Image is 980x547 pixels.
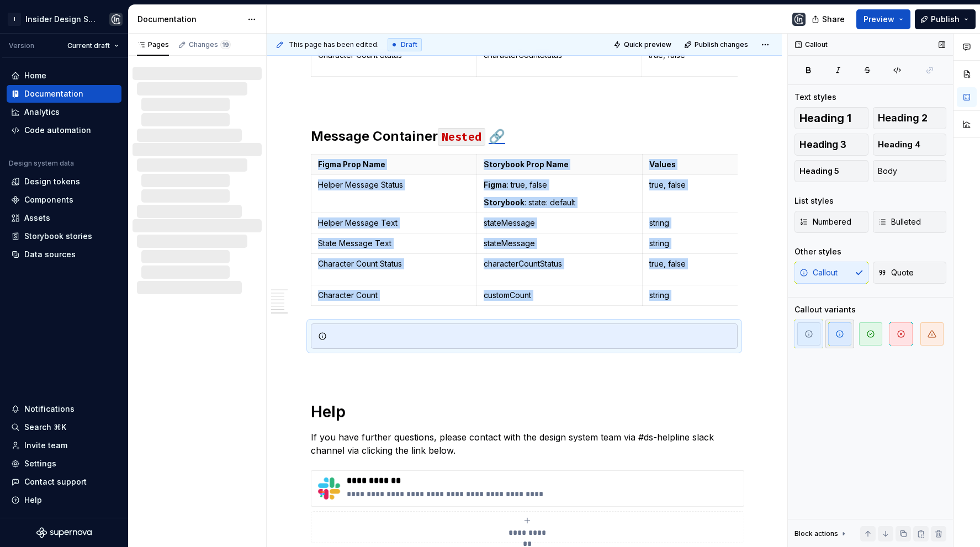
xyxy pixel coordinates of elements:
[878,166,897,177] span: Body
[7,491,121,509] button: Help
[864,14,894,25] span: Preview
[649,179,801,190] p: true, false
[484,197,635,208] p: : state: default
[822,14,845,25] span: Share
[484,238,635,249] p: stateMessage
[794,526,848,541] div: Block actions
[873,160,947,182] button: Body
[484,258,635,269] p: characterCountStatus
[24,194,73,205] div: Components
[7,455,121,472] a: Settings
[137,14,242,25] div: Documentation
[806,9,852,29] button: Share
[649,238,801,249] p: string
[289,40,379,49] span: This page has been edited.
[24,403,75,415] div: Notifications
[878,267,914,278] span: Quote
[610,37,676,52] button: Quick preview
[7,85,121,103] a: Documentation
[878,216,921,227] span: Bulleted
[8,13,21,26] div: I
[318,290,470,301] p: Character Count
[67,41,110,50] span: Current draft
[649,290,801,301] p: string
[489,128,505,144] a: 🔗
[24,107,60,118] div: Analytics
[318,258,470,269] p: Character Count Status
[792,13,806,26] img: Cagdas yildirim
[7,418,121,436] button: Search ⌘K
[794,195,834,206] div: List styles
[24,495,42,506] div: Help
[36,527,92,538] svg: Supernova Logo
[2,7,126,31] button: IInsider Design SystemCagdas yildirim
[799,113,851,124] span: Heading 1
[9,41,34,50] div: Version
[484,159,635,170] p: Storybook Prop Name
[484,217,635,229] p: stateMessage
[24,176,80,187] div: Design tokens
[318,238,470,249] p: State Message Text
[681,37,753,52] button: Publish changes
[311,402,738,422] h1: Help
[62,38,124,54] button: Current draft
[7,400,121,418] button: Notifications
[7,67,121,84] a: Home
[873,107,947,129] button: Heading 2
[109,13,123,26] img: Cagdas yildirim
[695,40,748,49] span: Publish changes
[794,211,868,233] button: Numbered
[7,437,121,454] a: Invite team
[794,160,868,182] button: Heading 5
[24,422,66,433] div: Search ⌘K
[873,211,947,233] button: Bulleted
[438,128,485,146] code: Nested
[24,476,87,487] div: Contact support
[873,262,947,284] button: Quote
[24,88,83,99] div: Documentation
[311,431,738,457] p: If you have further questions, please contact with the design system team via #ds-helpline slack ...
[7,473,121,491] button: Contact support
[401,40,417,49] span: Draft
[931,14,960,25] span: Publish
[318,179,470,190] p: Helper Message Status
[9,159,74,168] div: Design system data
[484,179,635,190] p: : true, false
[624,40,671,49] span: Quick preview
[799,216,851,227] span: Numbered
[7,103,121,121] a: Analytics
[649,217,801,229] p: string
[649,159,801,170] p: Values
[189,40,231,49] div: Changes
[318,159,470,170] p: Figma Prop Name
[25,14,96,25] div: Insider Design System
[794,134,868,156] button: Heading 3
[220,40,231,49] span: 19
[24,440,67,451] div: Invite team
[915,9,976,29] button: Publish
[7,227,121,245] a: Storybook stories
[311,128,738,145] h2: Message Container
[7,121,121,139] a: Code automation
[137,40,169,49] div: Pages
[799,139,846,150] span: Heading 3
[856,9,910,29] button: Preview
[794,529,838,538] div: Block actions
[24,70,46,81] div: Home
[484,180,507,189] strong: Figma
[794,304,856,315] div: Callout variants
[316,475,342,502] img: 10a00c8e-b03d-4687-90cf-e8649390d41a.png
[484,198,525,207] strong: Storybook
[794,246,841,257] div: Other styles
[7,246,121,263] a: Data sources
[799,166,839,177] span: Heading 5
[794,107,868,129] button: Heading 1
[7,191,121,209] a: Components
[649,258,801,269] p: true, false
[7,173,121,190] a: Design tokens
[878,139,920,150] span: Heading 4
[318,217,470,229] p: Helper Message Text
[24,458,56,469] div: Settings
[24,249,76,260] div: Data sources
